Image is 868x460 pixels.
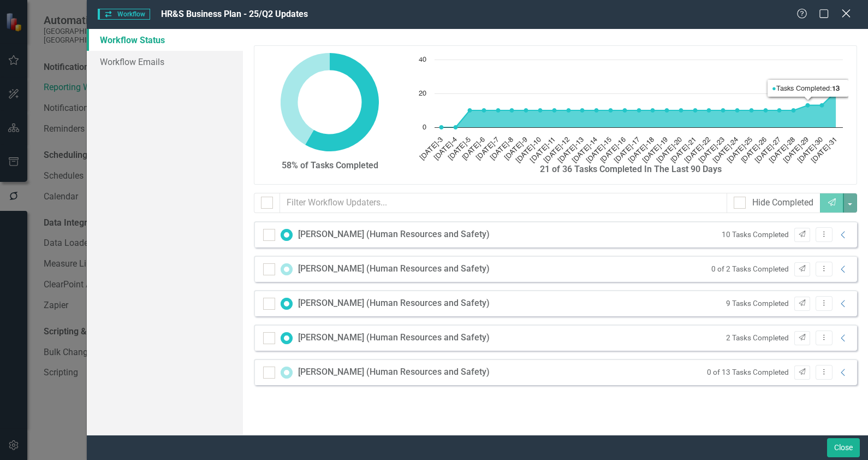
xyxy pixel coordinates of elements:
[819,103,824,108] path: Jul-30, 13. Tasks Completed.
[419,56,426,63] text: 40
[524,108,528,113] path: Jul-9, 10. Tasks Completed.
[571,136,599,164] text: [DATE]-14
[515,136,543,164] text: [DATE]-10
[641,136,670,164] text: [DATE]-19
[496,108,500,113] path: Jul-7, 10. Tasks Completed.
[419,90,426,97] text: 20
[707,367,789,378] small: 0 of 13 Tasks Completed
[538,108,542,113] path: Jul-10, 10. Tasks Completed.
[768,136,796,164] text: [DATE]-28
[740,136,768,164] text: [DATE]-26
[805,103,810,107] path: Jul-29, 13. Tasks Completed.
[627,136,656,164] text: [DATE]-18
[280,193,727,213] input: Filter Workflow Updaters...
[540,164,722,174] strong: 21 of 36 Tasks Completed In The Last 90 Days
[693,108,697,113] path: Jul-21, 10. Tasks Completed.
[298,297,490,310] div: [PERSON_NAME] (Human Resources and Safety)
[298,228,490,241] div: [PERSON_NAME] (Human Resources and Safety)
[726,298,789,309] small: 9 Tasks Completed
[782,136,811,164] text: [DATE]-29
[711,264,789,274] small: 0 of 2 Tasks Completed
[529,136,557,164] text: [DATE]-11
[585,136,614,164] text: [DATE]-15
[763,108,768,113] path: Jul-26, 10. Tasks Completed.
[664,108,669,113] path: Jul-19, 10. Tasks Completed.
[613,136,641,164] text: [DATE]-17
[503,136,529,162] text: [DATE]-9
[552,108,556,113] path: Jul-11, 10. Tasks Completed.
[543,136,571,164] text: [DATE]-12
[752,197,813,209] div: Hide Completed
[810,136,839,164] text: [DATE]-31
[509,108,514,113] path: Jul-8, 10. Tasks Completed.
[98,9,150,20] span: Workflow
[749,108,753,113] path: Jul-25, 10. Tasks Completed.
[161,9,308,19] span: HR&S Business Plan - 25/Q2 Updates
[413,54,848,163] svg: Interactive chart
[706,108,711,113] path: Jul-22, 10. Tasks Completed.
[608,108,613,113] path: Jul-15, 10. Tasks Completed.
[796,136,825,164] text: [DATE]-30
[669,136,698,164] text: [DATE]-21
[566,108,570,113] path: Jul-12, 10. Tasks Completed.
[698,136,726,164] text: [DATE]-23
[298,332,490,344] div: [PERSON_NAME] (Human Resources and Safety)
[679,108,683,113] path: Jul-20, 10. Tasks Completed.
[298,263,490,275] div: [PERSON_NAME] (Human Resources and Safety)
[481,108,486,113] path: Jul-6, 10. Tasks Completed.
[419,136,444,162] text: [DATE]-3
[87,29,243,51] a: Workflow Status
[777,108,781,113] path: Jul-27, 10. Tasks Completed.
[298,366,490,379] div: [PERSON_NAME] (Human Resources and Safety)
[453,125,457,129] path: Jul-4, 0. Tasks Completed.
[712,136,740,164] text: [DATE]-24
[726,136,754,164] text: [DATE]-25
[622,108,627,113] path: Jul-16, 10. Tasks Completed.
[637,108,641,113] path: Jul-17, 10. Tasks Completed.
[580,108,584,113] path: Jul-13, 10. Tasks Completed.
[834,90,838,94] path: Jul-31, 21. Tasks Completed.
[413,54,848,163] div: Chart. Highcharts interactive chart.
[461,136,486,162] text: [DATE]-6
[447,136,473,162] text: [DATE]-5
[721,108,725,113] path: Jul-23, 10. Tasks Completed.
[735,108,739,113] path: Jul-24, 10. Tasks Completed.
[722,229,789,240] small: 10 Tasks Completed
[599,136,627,164] text: [DATE]-16
[754,136,782,164] text: [DATE]-27
[87,51,243,73] a: Workflow Emails
[594,108,598,113] path: Jul-14, 10. Tasks Completed.
[282,160,378,170] strong: 58% of Tasks Completed
[439,125,443,129] path: Jul-3, 0. Tasks Completed.
[791,108,795,113] path: Jul-28, 10. Tasks Completed.
[827,438,860,457] button: Close
[683,136,712,164] text: [DATE]-22
[254,45,857,393] div: Workflow Status
[433,136,459,162] text: [DATE]-4
[650,108,655,113] path: Jul-18, 10. Tasks Completed.
[423,124,426,131] text: 0
[557,136,585,164] text: [DATE]-13
[656,136,684,164] text: [DATE]-20
[475,136,501,162] text: [DATE]-7
[489,136,515,162] text: [DATE]-8
[467,108,472,113] path: Jul-5, 10. Tasks Completed.
[726,333,789,343] small: 2 Tasks Completed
